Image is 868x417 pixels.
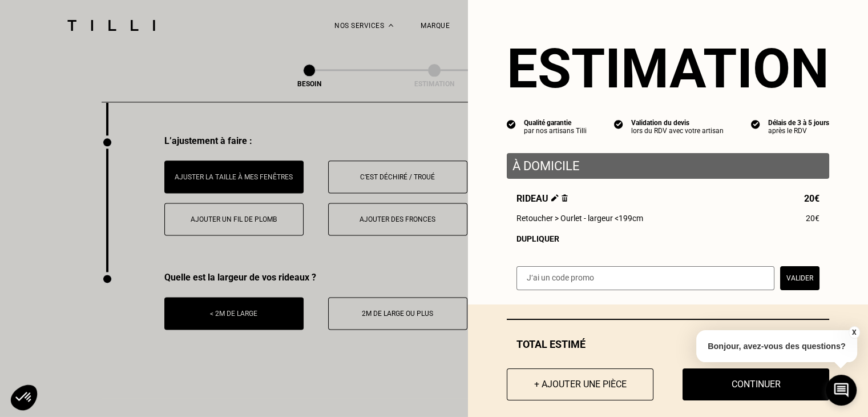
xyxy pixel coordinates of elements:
div: Qualité garantie [524,119,587,127]
section: Estimation [507,37,829,101]
div: Délais de 3 à 5 jours [768,119,829,127]
span: Rideau [516,193,568,204]
div: par nos artisans Tilli [524,127,587,135]
div: après le RDV [768,127,829,135]
span: 20€ [804,193,819,204]
button: Valider [780,266,819,290]
img: Supprimer [562,194,568,202]
p: À domicile [512,159,823,173]
img: Éditer [551,194,559,202]
img: icon list info [507,119,516,129]
input: J‘ai un code promo [516,266,774,290]
span: 20€ [806,214,819,223]
span: Retoucher > Ourlet - largeur <199cm [516,214,643,223]
button: + Ajouter une pièce [507,368,653,400]
button: X [848,326,859,339]
div: lors du RDV avec votre artisan [631,127,724,135]
div: Dupliquer [516,234,819,243]
p: Bonjour, avez-vous des questions? [696,330,857,362]
div: Total estimé [507,338,829,350]
div: Validation du devis [631,119,724,127]
button: Continuer [683,368,829,400]
img: icon list info [614,119,623,129]
img: icon list info [751,119,760,129]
